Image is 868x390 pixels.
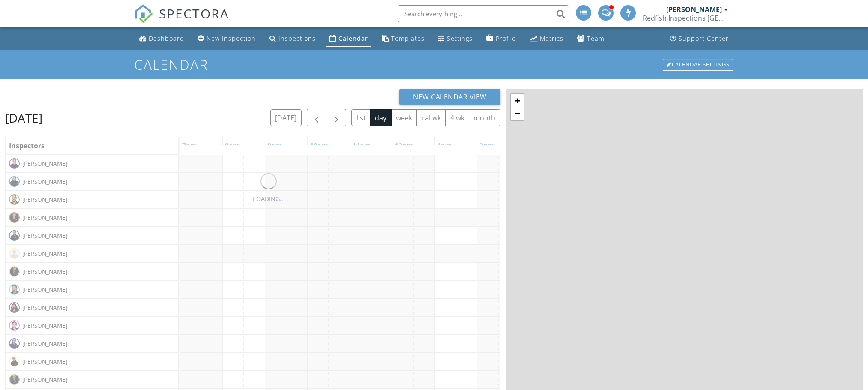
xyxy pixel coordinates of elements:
[662,58,734,72] a: Calendar Settings
[378,31,428,47] a: Templates
[326,31,371,47] a: Calendar
[391,34,425,42] div: Templates
[159,4,229,22] span: SPECTORA
[278,34,316,42] div: Inspections
[134,57,734,72] h1: Calendar
[9,248,20,259] img: default-user-f0147aede5fd5fa78ca7ade42f37bd4542148d508eef1c3d3ea960f66861d68b.jpg
[223,139,242,153] a: 8am
[483,31,519,47] a: Company Profile
[9,212,20,223] img: dsc_1500a_bill_medium.jpg
[477,139,497,153] a: 2pm
[21,339,69,348] span: [PERSON_NAME]
[435,139,454,153] a: 1pm
[21,303,69,312] span: [PERSON_NAME]
[326,109,346,126] button: Next day
[526,31,567,47] a: Metrics
[21,231,69,240] span: [PERSON_NAME]
[270,109,302,126] button: [DATE]
[21,177,69,186] span: [PERSON_NAME]
[21,285,69,294] span: [PERSON_NAME]
[667,31,732,47] a: Support Center
[666,5,722,14] div: [PERSON_NAME]
[587,34,605,42] div: Team
[469,109,500,126] button: month
[9,158,20,169] img: dsc_2707a_keithjeanes_medium.jpg
[435,31,476,47] a: Settings
[21,267,69,276] span: [PERSON_NAME]
[351,109,371,126] button: list
[9,176,20,187] img: dsc_4207a_stevenwichkoski_xl.jpg
[21,213,69,222] span: [PERSON_NAME]
[445,109,469,126] button: 4 wk
[9,320,20,331] img: photo.jpg
[9,141,45,150] span: Inspectors
[391,109,417,126] button: week
[253,194,285,204] div: LOADING...
[574,31,608,47] a: Team
[338,34,368,42] div: Calendar
[392,139,416,153] a: 12pm
[21,195,69,204] span: [PERSON_NAME]
[399,89,500,105] button: New Calendar View
[511,107,524,120] a: Zoom out
[350,139,373,153] a: 11am
[207,34,256,42] div: New Inspection
[663,59,733,71] div: Calendar Settings
[643,14,728,22] div: Redfish Inspections Houston
[307,109,327,126] button: Previous day
[9,356,20,367] img: dsc_4189a_michaelfunches_medium.jpg
[9,266,20,277] img: dsc_1512a_trey_medium.jpg
[21,159,69,168] span: [PERSON_NAME]
[134,12,229,30] a: SPECTORA
[9,374,20,385] img: dsc_1493a_gary_medium.jpg
[9,302,20,313] img: ruben_photo.jpg
[149,34,184,42] div: Dashboard
[9,338,20,349] img: dsc_4223a_robertramirez_medium.jpg
[21,249,69,258] span: [PERSON_NAME]
[496,34,516,42] div: Profile
[21,375,69,384] span: [PERSON_NAME]
[21,357,69,366] span: [PERSON_NAME]
[308,139,331,153] a: 10am
[447,34,473,42] div: Settings
[540,34,563,42] div: Metrics
[9,284,20,295] img: steves_photo_3.jpg
[679,34,729,42] div: Support Center
[134,4,153,23] img: The Best Home Inspection Software - Spectora
[398,5,569,22] input: Search everything...
[136,31,188,47] a: Dashboard
[5,109,42,126] h2: [DATE]
[266,31,319,47] a: Inspections
[265,139,284,153] a: 9am
[416,109,446,126] button: cal wk
[195,31,259,47] a: New Inspection
[511,94,524,107] a: Zoom in
[21,321,69,330] span: [PERSON_NAME]
[9,194,20,205] img: james_photo.jpg
[9,230,20,241] img: jcs_4180a_richardlewis_medium.jpg
[370,109,392,126] button: day
[180,139,199,153] a: 7am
